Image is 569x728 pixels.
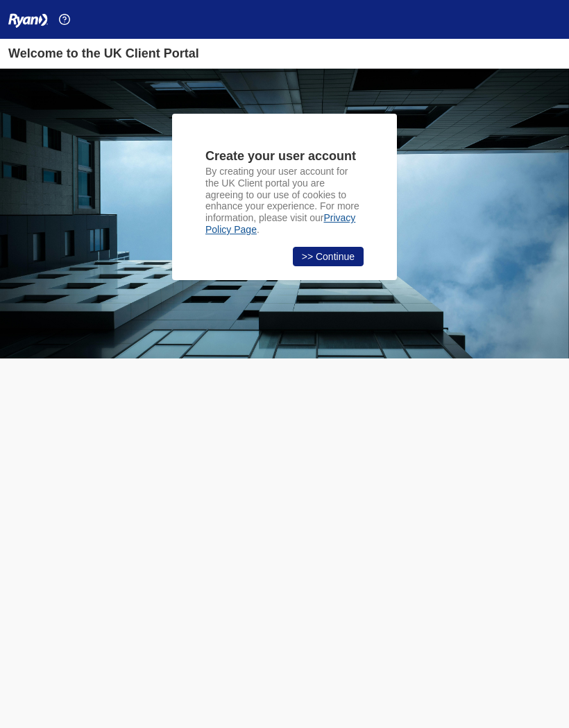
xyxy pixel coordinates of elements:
[205,166,364,236] p: By creating your user account for the UK Client portal you are agreeing to our use of cookies to ...
[293,247,364,266] a: >> Continue
[205,147,364,166] div: Create your user account
[59,14,70,25] img: Help
[8,44,199,63] div: Welcome to the UK Client Portal
[205,212,355,235] a: Privacy Policy Page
